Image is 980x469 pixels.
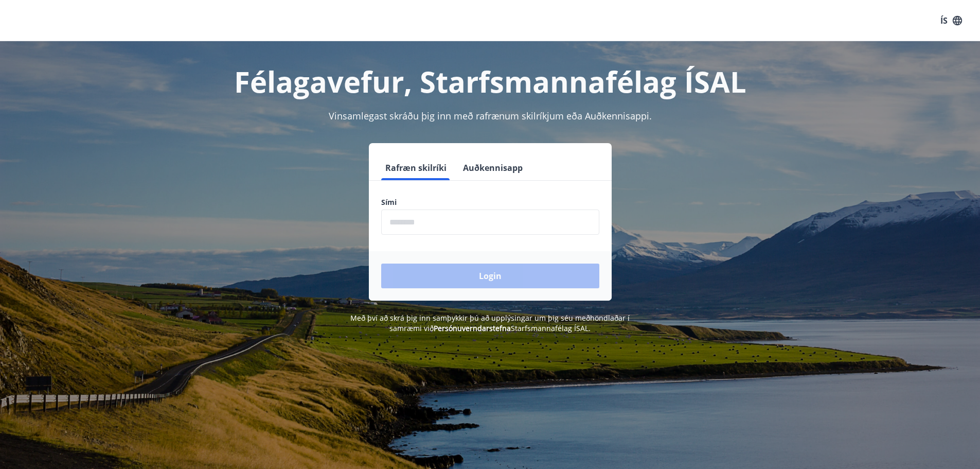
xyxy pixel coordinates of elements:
[459,155,527,180] button: Auðkennisapp
[350,313,630,333] span: Með því að skrá þig inn samþykkir þú að upplýsingar um þig séu meðhöndlaðar í samræmi við Starfsm...
[381,155,451,180] button: Rafræn skilríki
[132,62,848,101] h1: Félagavefur, Starfsmannafélag ÍSAL
[434,323,511,333] a: Persónuverndarstefna
[329,110,652,122] span: Vinsamlegast skráðu þig inn með rafrænum skilríkjum eða Auðkennisappi.
[935,11,968,30] button: ÍS
[381,197,599,207] label: Sími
